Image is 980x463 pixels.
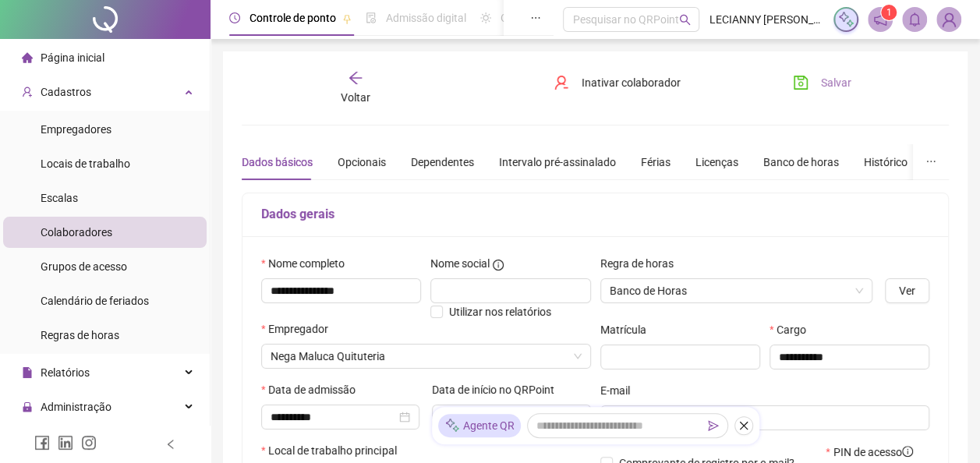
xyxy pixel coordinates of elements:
[899,282,915,299] span: Ver
[769,321,816,338] label: Cargo
[22,87,33,97] span: user-add
[885,278,929,303] button: Ver
[542,70,692,95] button: Inativar colaborador
[386,12,466,24] span: Admissão digital
[58,435,73,451] span: linkedin
[261,205,929,224] h5: Dados gerais
[22,367,33,378] span: file
[709,11,824,28] span: LECIANNY [PERSON_NAME] - Nega Maluca Quituteria
[432,381,564,398] label: Data de início no QRPoint
[913,144,949,180] button: ellipsis
[493,260,504,270] span: info-circle
[610,279,863,302] span: Banco de Horas
[679,14,691,26] span: search
[554,75,569,90] span: user-delete
[411,154,474,171] div: Dependentes
[261,255,355,272] label: Nome completo
[499,154,616,171] div: Intervalo pré-assinalado
[708,420,719,431] span: send
[501,12,579,24] span: Gestão de férias
[873,12,887,27] span: notification
[793,75,808,90] span: save
[81,435,97,451] span: instagram
[907,12,922,27] span: bell
[600,255,684,272] label: Regra de horas
[34,435,50,451] span: facebook
[261,320,338,338] label: Empregador
[348,70,363,86] span: arrow-left
[22,401,33,412] span: lock
[582,74,681,91] span: Inativar colaborador
[695,154,738,171] div: Licenças
[837,11,854,28] img: sparkle-icon.fc2bf0ac1784a2077858766a79e2daf3.svg
[41,401,111,413] span: Administração
[271,345,582,368] span: Nega Maluca Quituteria
[261,442,406,459] label: Local de trabalho principal
[22,52,33,63] span: home
[864,154,907,171] div: Histórico
[341,91,370,104] span: Voltar
[165,439,176,450] span: left
[881,5,897,20] sup: 1
[242,154,313,171] div: Dados básicos
[600,382,640,399] label: E-mail
[366,12,377,23] span: file-done
[41,295,149,307] span: Calendário de feriados
[41,51,104,64] span: Página inicial
[902,446,913,457] span: info-circle
[342,14,352,23] span: pushpin
[641,154,670,171] div: Férias
[229,12,240,23] span: clock-circle
[937,8,961,31] img: 82075
[444,418,460,434] img: sparkle-icon.fc2bf0ac1784a2077858766a79e2daf3.svg
[249,12,336,24] span: Controle de ponto
[41,226,112,239] span: Colaboradores
[886,7,892,18] span: 1
[833,444,913,461] span: PIN de acesso
[41,366,90,379] span: Relatórios
[781,70,863,95] button: Salvar
[925,156,936,167] span: ellipsis
[438,414,521,437] div: Agente QR
[480,12,491,23] span: sun
[763,154,839,171] div: Banco de horas
[261,381,366,398] label: Data de admissão
[821,74,851,91] span: Salvar
[600,321,656,338] label: Matrícula
[41,123,111,136] span: Empregadores
[41,260,127,273] span: Grupos de acesso
[738,420,749,431] span: close
[449,306,551,318] span: Utilizar nos relatórios
[41,192,78,204] span: Escalas
[430,255,490,272] span: Nome social
[41,329,119,341] span: Regras de horas
[41,86,91,98] span: Cadastros
[41,157,130,170] span: Locais de trabalho
[530,12,541,23] span: ellipsis
[338,154,386,171] div: Opcionais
